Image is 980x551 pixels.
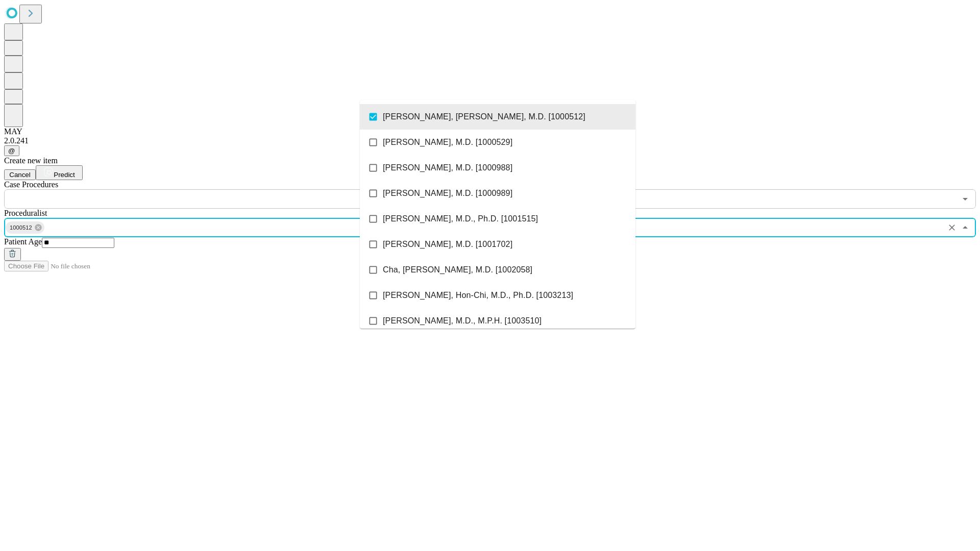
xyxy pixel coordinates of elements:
[6,221,44,234] div: 1000512
[383,289,573,302] span: [PERSON_NAME], Hon-Chi, M.D., Ph.D. [1003213]
[36,165,83,180] button: Predict
[958,220,972,235] button: Close
[383,238,512,251] span: [PERSON_NAME], M.D. [1001702]
[383,111,585,123] span: [PERSON_NAME], [PERSON_NAME], M.D. [1000512]
[4,136,976,145] div: 2.0.241
[9,171,31,179] span: Cancel
[8,147,15,155] span: @
[383,264,532,276] span: Cha, [PERSON_NAME], M.D. [1002058]
[4,180,58,189] span: Scheduled Procedure
[4,145,19,156] button: @
[945,220,959,235] button: Clear
[4,169,36,180] button: Cancel
[4,209,47,217] span: Proceduralist
[54,171,75,179] span: Predict
[6,222,36,234] span: 1000512
[383,187,512,199] span: [PERSON_NAME], M.D. [1000989]
[4,237,42,246] span: Patient Age
[383,315,542,327] span: [PERSON_NAME], M.D., M.P.H. [1003510]
[958,192,972,206] button: Open
[4,156,58,165] span: Create new item
[383,162,512,174] span: [PERSON_NAME], M.D. [1000988]
[4,127,976,136] div: MAY
[383,213,538,225] span: [PERSON_NAME], M.D., Ph.D. [1001515]
[383,136,512,148] span: [PERSON_NAME], M.D. [1000529]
